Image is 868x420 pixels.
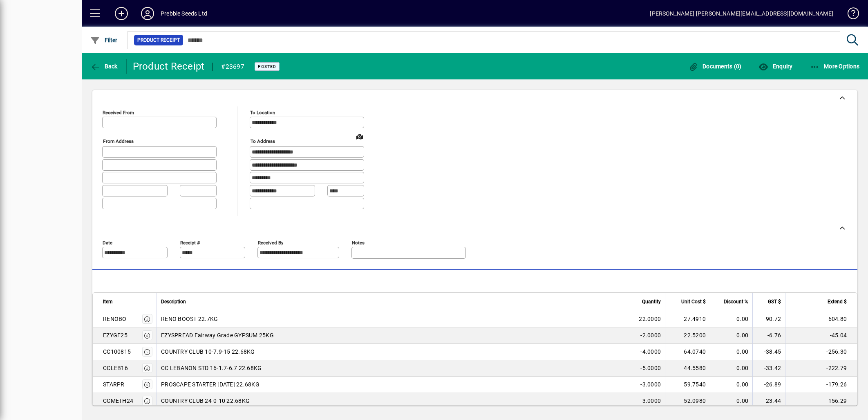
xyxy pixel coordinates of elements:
[628,360,665,377] td: -5.0000
[103,239,112,245] mat-label: Date
[157,311,628,327] td: RENO BOOST 22.7KG
[157,377,628,393] td: PROSCAPE STARTER [DATE] 22.68KG
[221,60,244,73] div: #23697
[103,331,128,339] div: EZYGF25
[841,2,858,28] a: Knowledge Base
[808,59,862,74] button: More Options
[785,377,857,393] td: -179.26
[687,59,744,74] button: Documents (0)
[684,315,706,323] span: 27.4910
[133,60,205,73] div: Product Receipt
[768,297,781,306] span: GST $
[752,327,785,344] td: -6.76
[785,393,857,409] td: -156.29
[752,344,785,360] td: -38.45
[90,37,118,43] span: Filter
[810,63,860,70] span: More Options
[90,63,118,70] span: Back
[684,348,706,356] span: 64.0740
[628,377,665,393] td: -3.0000
[103,397,133,405] div: CCMETH24
[258,64,276,69] span: Posted
[752,393,785,409] td: -23.44
[103,348,131,356] div: CC100815
[756,59,794,74] button: Enquiry
[684,397,706,405] span: 52.0980
[103,110,134,115] mat-label: Received From
[724,297,748,306] span: Discount %
[134,6,161,21] button: Profile
[650,7,833,20] div: [PERSON_NAME] [PERSON_NAME][EMAIL_ADDRESS][DOMAIN_NAME]
[103,315,127,323] div: RENOBO
[752,377,785,393] td: -26.89
[689,63,742,70] span: Documents (0)
[88,33,120,47] button: Filter
[103,380,125,388] div: STARPR
[353,130,366,143] a: View on map
[642,297,661,306] span: Quantity
[628,393,665,409] td: -3.0000
[785,311,857,327] td: -604.80
[785,327,857,344] td: -45.04
[157,327,628,344] td: EZYSPREAD Fairway Grade GYPSUM 25KG
[681,297,706,306] span: Unit Cost $
[161,297,186,306] span: Description
[157,344,628,360] td: COUNTRY CLUB 10-7.9-15 22.68KG
[684,331,706,339] span: 22.5200
[103,297,113,306] span: Item
[710,311,752,327] td: 0.00
[157,393,628,409] td: COUNTRY CLUB 24-0-10 22.68KG
[710,344,752,360] td: 0.00
[785,360,857,377] td: -222.79
[88,59,120,74] button: Back
[710,327,752,344] td: 0.00
[710,360,752,377] td: 0.00
[250,110,275,115] mat-label: To location
[758,63,792,70] span: Enquiry
[628,344,665,360] td: -4.0000
[108,6,134,21] button: Add
[785,344,857,360] td: -256.30
[752,360,785,377] td: -33.42
[710,393,752,409] td: 0.00
[180,239,200,245] mat-label: Receipt #
[352,239,365,245] mat-label: Notes
[684,364,706,372] span: 44.5580
[157,360,628,377] td: CC LEBANON STD 16-1.7-6.7 22.68KG
[752,311,785,327] td: -90.72
[710,377,752,393] td: 0.00
[161,7,207,20] div: Prebble Seeds Ltd
[684,380,706,388] span: 59.7540
[828,297,847,306] span: Extend $
[628,327,665,344] td: -2.0000
[103,364,128,372] div: CCLEB16
[258,239,283,245] mat-label: Received by
[137,36,180,44] span: Product Receipt
[628,311,665,327] td: -22.0000
[82,59,127,74] app-page-header-button: Back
